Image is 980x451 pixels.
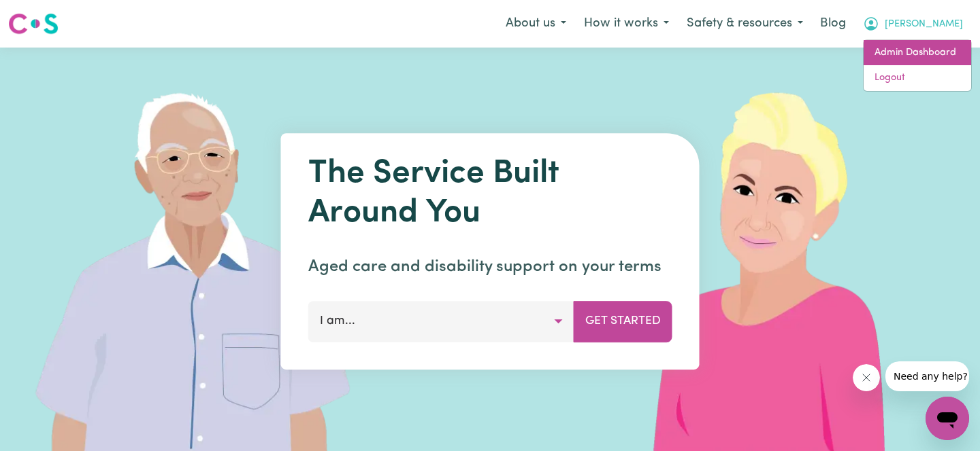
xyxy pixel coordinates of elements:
img: Careseekers logo [8,12,59,36]
div: My Account [863,39,972,92]
a: Blog [812,9,854,39]
button: My Account [854,10,972,38]
iframe: Close message [853,364,880,391]
a: Careseekers logo [8,8,59,39]
button: Safety & resources [678,10,812,38]
span: [PERSON_NAME] [885,17,963,32]
h1: The Service Built Around You [308,155,672,233]
a: Admin Dashboard [864,40,971,66]
button: Get Started [574,301,672,342]
iframe: Button to launch messaging window [926,397,969,440]
button: How it works [575,10,678,38]
iframe: Message from company [885,361,969,391]
a: Logout [864,65,971,91]
button: About us [497,10,575,38]
button: I am... [308,301,574,342]
p: Aged care and disability support on your terms [308,255,672,279]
